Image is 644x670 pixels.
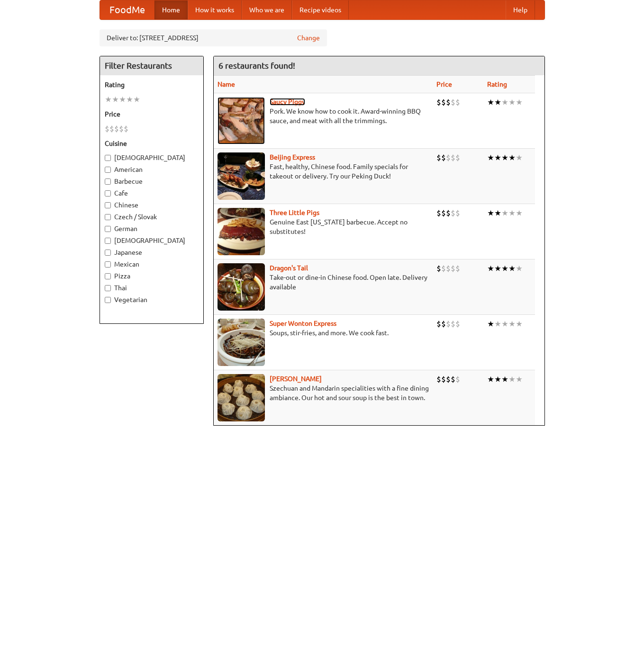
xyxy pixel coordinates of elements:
li: $ [451,263,455,274]
a: Saucy Piggy [270,98,305,106]
li: $ [455,97,460,107]
li: $ [441,97,446,107]
input: Mexican [105,261,111,268]
li: ★ [501,319,508,329]
li: ★ [494,263,501,274]
label: Cafe [105,188,199,198]
li: $ [441,319,446,329]
li: ★ [516,319,523,329]
h4: Filter Restaurants [100,56,203,75]
li: $ [446,208,451,218]
a: Who we are [242,0,292,19]
p: Genuine East [US_STATE] barbecue. Accept no substitutes! [218,217,429,236]
li: $ [446,152,451,163]
input: [DEMOGRAPHIC_DATA] [105,155,111,161]
label: [DEMOGRAPHIC_DATA] [105,153,199,162]
li: ★ [508,374,516,384]
p: Szechuan and Mandarin specialities with a fine dining ambiance. Our hot and sour soup is the best... [218,384,429,402]
li: $ [109,124,114,134]
li: $ [451,208,455,218]
img: superwonton.jpg [218,319,265,366]
h5: Rating [105,80,199,89]
li: ★ [487,208,494,218]
li: ★ [516,263,523,274]
p: Pork. We know how to cook it. Award-winning BBQ sauce, and meat with all the trimmings. [218,107,429,125]
li: ★ [501,152,508,163]
li: ★ [516,97,523,107]
li: $ [114,124,119,134]
li: $ [441,374,446,384]
li: $ [446,97,451,107]
li: ★ [508,263,516,274]
input: Czech / Slovak [105,214,111,220]
a: How it works [188,0,242,19]
li: $ [119,124,124,134]
li: $ [446,263,451,274]
li: ★ [494,208,501,218]
input: Cafe [105,190,111,197]
li: $ [436,208,441,218]
li: $ [441,208,446,218]
li: ★ [516,152,523,163]
li: $ [446,374,451,384]
a: Super Wonton Express [270,320,336,327]
li: ★ [119,94,126,105]
li: ★ [133,94,140,105]
input: Barbecue [105,179,111,185]
li: $ [436,319,441,329]
input: Pizza [105,273,111,279]
a: FoodMe [100,0,154,19]
div: Deliver to: [STREET_ADDRESS] [100,29,327,46]
a: Dragon's Tail [270,264,308,272]
input: Chinese [105,202,111,208]
li: ★ [508,319,516,329]
li: ★ [508,208,516,218]
li: $ [455,208,460,218]
li: $ [436,97,441,107]
li: $ [436,263,441,274]
label: Thai [105,283,199,293]
li: ★ [112,94,119,105]
li: ★ [487,263,494,274]
a: Name [218,80,235,88]
label: Czech / Slovak [105,212,199,222]
input: Vegetarian [105,297,111,303]
a: Recipe videos [292,0,349,19]
input: German [105,226,111,232]
input: Thai [105,285,111,291]
label: American [105,165,199,174]
li: ★ [487,152,494,163]
h5: Price [105,109,199,119]
label: Pizza [105,271,199,281]
a: Home [154,0,188,19]
p: Fast, healthy, Chinese food. Family specials for takeout or delivery. Try our Peking Duck! [218,162,429,181]
a: Beijing Express [270,153,315,161]
li: ★ [508,97,516,107]
li: ★ [487,97,494,107]
label: Chinese [105,200,199,210]
li: $ [455,374,460,384]
h5: Cuisine [105,139,199,148]
li: $ [455,152,460,163]
a: Three Little Pigs [270,209,319,216]
li: ★ [516,208,523,218]
label: [DEMOGRAPHIC_DATA] [105,236,199,245]
li: ★ [494,319,501,329]
input: American [105,167,111,173]
li: $ [124,124,128,134]
li: ★ [508,152,516,163]
li: $ [451,319,455,329]
li: ★ [501,208,508,218]
img: shandong.jpg [218,374,265,421]
p: Soups, stir-fries, and more. We cook fast. [218,328,429,338]
input: [DEMOGRAPHIC_DATA] [105,238,111,244]
li: $ [436,152,441,163]
li: $ [451,152,455,163]
a: [PERSON_NAME] [270,375,322,383]
label: Mexican [105,259,199,269]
